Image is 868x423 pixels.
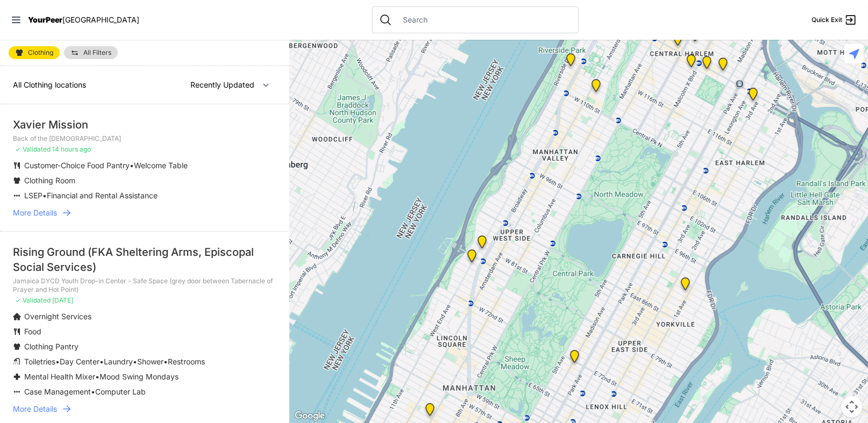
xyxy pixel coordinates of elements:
[95,387,146,396] span: Computer Lab
[91,387,95,396] span: •
[24,312,91,321] span: Overnight Services
[700,56,714,73] div: Manhattan
[28,15,62,24] span: YourPeer
[9,46,60,59] a: Clothing
[24,372,95,381] span: Mental Health Mixer
[99,372,179,381] span: Mood Swing Mondays
[134,161,188,170] span: Welcome Table
[13,207,57,218] span: More Details
[95,372,99,381] span: •
[746,88,760,105] div: Main Location
[24,161,130,170] span: Customer-Choice Food Pantry
[13,134,276,143] p: Back of the [DEMOGRAPHIC_DATA]
[396,15,572,25] input: Search
[292,409,328,423] a: Open this area in Google Maps (opens a new window)
[13,404,276,414] a: More Details
[564,53,578,70] div: Ford Hall
[168,357,205,366] span: Restrooms
[13,117,276,132] div: Xavier Mission
[24,327,41,336] span: Food
[13,277,276,294] p: Jamaica DYCD Youth Drop-in Center - Safe Space (grey door between Tabernacle of Prayer and Hot Po...
[24,176,75,185] span: Clothing Room
[47,191,158,200] span: Financial and Rental Assistance
[24,342,79,351] span: Clothing Pantry
[671,33,685,50] div: Uptown/Harlem DYCD Youth Drop-in Center
[24,191,42,200] span: LSEP
[13,80,86,89] span: All Clothing locations
[137,357,163,366] span: Shower
[24,387,91,396] span: Case Management
[688,28,702,46] div: Manhattan
[163,357,168,366] span: •
[812,13,857,26] a: Quick Exit
[568,350,581,367] div: Manhattan
[589,79,603,96] div: The Cathedral Church of St. John the Divine
[13,245,276,275] div: Rising Ground (FKA Sheltering Arms, Episcopal Social Services)
[24,357,55,366] span: Toiletries
[716,58,730,75] div: East Harlem
[292,409,328,423] img: Google
[52,296,73,304] span: [DATE]
[15,145,51,153] span: ✓ Validated
[679,277,692,295] div: Avenue Church
[64,46,118,59] a: All Filters
[15,296,51,304] span: ✓ Validated
[52,145,91,153] span: 14 hours ago
[42,191,47,200] span: •
[475,235,489,253] div: Pathways Adult Drop-In Program
[841,396,863,418] button: Map camera controls
[645,23,658,40] div: The PILLARS – Holistic Recovery Support
[55,357,60,366] span: •
[28,49,53,56] span: Clothing
[62,15,139,24] span: [GEOGRAPHIC_DATA]
[130,161,134,170] span: •
[83,49,111,56] span: All Filters
[423,403,437,420] div: 9th Avenue Drop-in Center
[99,357,104,366] span: •
[812,16,842,24] span: Quick Exit
[104,357,133,366] span: Laundry
[28,17,139,23] a: YourPeer[GEOGRAPHIC_DATA]
[13,207,276,218] a: More Details
[60,357,99,366] span: Day Center
[133,357,137,366] span: •
[13,404,57,414] span: More Details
